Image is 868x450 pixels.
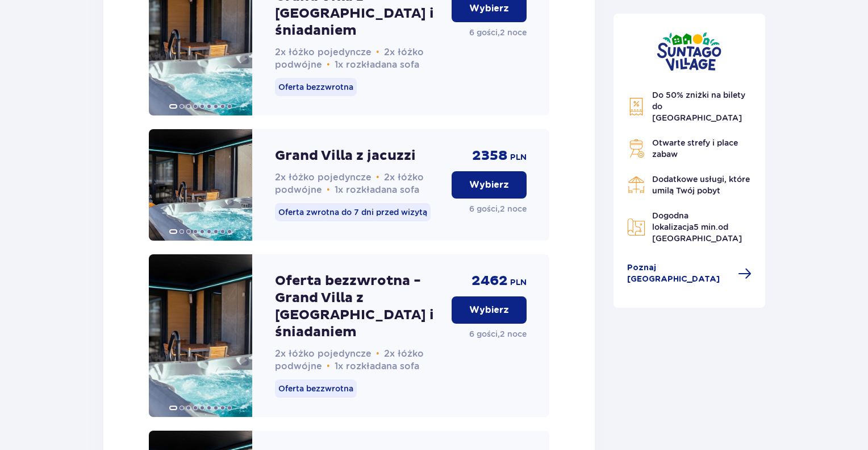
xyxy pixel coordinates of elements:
span: Dogodna lokalizacja od [GEOGRAPHIC_DATA] [652,211,742,243]
p: Wybierz [469,304,509,316]
img: Suntago Village [657,32,721,71]
p: PLN [510,277,527,288]
p: Oferta zwrotna do 7 dni przed wizytą [275,203,431,221]
img: Discount Icon [627,97,645,116]
span: 5 min. [694,222,718,232]
span: 2x łóżko pojedyncze [275,348,372,359]
span: Otwarte strefy i place zabaw [652,138,738,159]
p: 2358 [472,147,508,164]
a: Poznaj [GEOGRAPHIC_DATA] [627,262,752,285]
img: Grand Villa z jacuzzi [149,129,252,241]
span: 2x łóżko pojedyncze [275,172,372,183]
p: 6 gości , 2 noce [469,328,527,340]
img: Grill Icon [627,139,645,158]
p: Oferta bezzwrotna [275,78,357,96]
p: 6 gości , 2 noce [469,203,527,214]
p: 2462 [471,273,508,290]
p: PLN [510,152,527,163]
button: Wybierz [452,171,527,199]
span: • [327,184,330,196]
span: • [327,361,330,372]
span: Poznaj [GEOGRAPHIC_DATA] [627,262,732,285]
span: • [376,348,379,360]
button: Wybierz [452,296,527,324]
img: Map Icon [627,218,645,236]
span: • [327,59,330,71]
p: Wybierz [469,2,509,15]
p: 6 gości , 2 noce [469,27,527,38]
span: 1x rozkładana sofa [335,59,419,70]
span: 1x rozkładana sofa [335,184,419,195]
p: Oferta bezzwrotna - Grand Villa z [GEOGRAPHIC_DATA] i śniadaniem [275,273,443,341]
span: Dodatkowe usługi, które umilą Twój pobyt [652,175,750,195]
span: 1x rozkładana sofa [335,361,419,371]
img: Oferta bezzwrotna - Grand Villa z jacuzzi i śniadaniem [149,254,252,417]
span: 2x łóżko pojedyncze [275,47,372,57]
p: Wybierz [469,179,509,191]
p: Grand Villa z jacuzzi [275,147,416,164]
p: Oferta bezzwrotna [275,379,357,398]
img: Restaurant Icon [627,176,645,194]
span: Do 50% zniżki na bilety do [GEOGRAPHIC_DATA] [652,90,745,122]
span: • [376,47,379,58]
span: • [376,172,379,183]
